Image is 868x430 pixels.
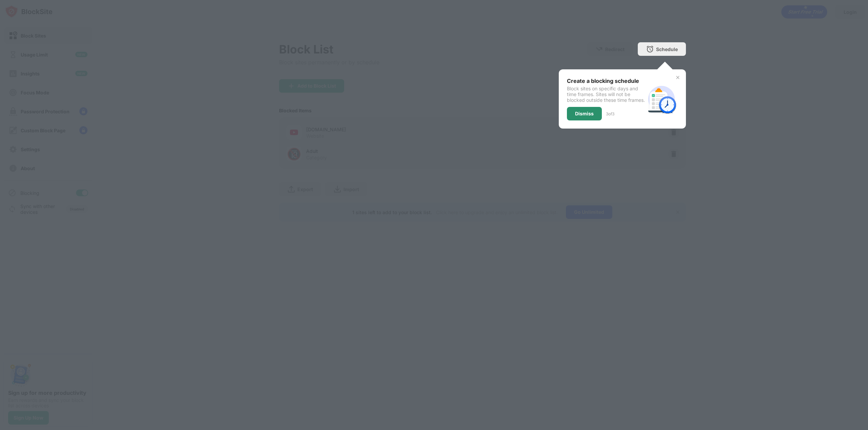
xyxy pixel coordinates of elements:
img: schedule.svg [645,83,678,115]
div: Block sites on specific days and time frames. Sites will not be blocked outside these time frames. [567,86,645,103]
img: x-button.svg [675,75,680,80]
div: Dismiss [575,111,594,116]
div: Create a blocking schedule [567,77,645,84]
div: 3 of 3 [606,111,614,116]
div: Schedule [656,46,678,52]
